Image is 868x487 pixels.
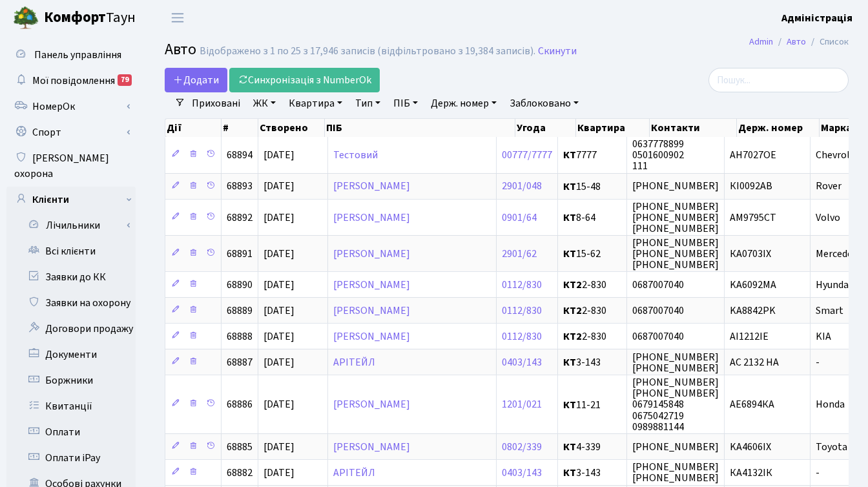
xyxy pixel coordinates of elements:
a: Тестовий [333,148,378,162]
b: КТ [563,440,576,454]
a: Боржники [6,368,136,393]
b: Адміністрація [781,11,852,25]
a: Авто [787,35,806,48]
span: 7777 [563,150,621,160]
a: [PERSON_NAME] [333,278,410,292]
a: Тип [350,92,386,114]
th: Угода [515,119,576,137]
div: Відображено з 1 по 25 з 17,946 записів (відфільтровано з 19,384 записів). [200,45,535,57]
b: КТ2 [563,329,582,344]
span: [DATE] [263,211,294,225]
b: КТ [563,148,576,162]
span: Авто [165,38,196,61]
span: 2-830 [563,331,621,342]
span: 68887 [227,355,253,369]
a: ЖК [248,92,281,114]
th: # [222,119,258,137]
span: KIA [816,329,831,344]
span: [DATE] [263,304,294,318]
a: Заблоковано [504,92,584,114]
a: Договори продажу [6,316,136,342]
span: [PHONE_NUMBER] [632,180,719,194]
span: - [816,355,820,369]
a: 2901/62 [502,247,537,261]
span: [PHONE_NUMBER] [PHONE_NUMBER] [PHONE_NUMBER] [632,236,719,272]
span: 68882 [227,466,253,480]
span: Volvo [816,211,840,225]
a: [PERSON_NAME] [333,398,410,412]
a: Заявки до КК [6,264,136,290]
span: 68893 [227,180,253,194]
b: Комфорт [44,7,106,28]
span: 15-62 [563,249,621,259]
div: 79 [118,74,132,86]
span: 68894 [227,148,253,162]
span: Додати [173,73,219,87]
th: Створено [258,119,325,137]
span: 0637778899 0501600902 111 [632,137,684,173]
a: Лічильники [15,212,136,238]
th: Контакти [650,119,737,137]
a: Спорт [6,119,136,145]
span: 2-830 [563,306,621,316]
span: [DATE] [263,329,294,344]
b: КТ [563,247,576,261]
a: [PERSON_NAME] охорона [6,145,136,187]
span: 68891 [227,247,253,261]
span: АС 2132 НА [730,355,779,369]
span: [PHONE_NUMBER] [PHONE_NUMBER] [632,460,719,485]
a: Мої повідомлення79 [6,68,136,94]
a: Admin [749,35,773,48]
span: KA4606IX [730,440,771,454]
span: [DATE] [263,440,294,454]
span: Мої повідомлення [32,74,115,88]
a: Приховані [187,92,245,114]
span: 3-143 [563,357,621,368]
b: КТ [563,355,576,369]
span: KA6092MA [730,278,776,292]
input: Пошук... [708,68,849,92]
th: Держ. номер [737,119,820,137]
a: Всі клієнти [6,238,136,264]
span: Панель управління [34,48,121,62]
span: Honda [816,398,845,412]
span: 68892 [227,211,253,225]
span: [DATE] [263,278,294,292]
span: 3-143 [563,468,621,478]
span: [DATE] [263,148,294,162]
span: [DATE] [263,466,294,480]
a: Квартира [284,92,347,114]
a: Держ. номер [426,92,502,114]
span: KA8842PK [730,304,776,318]
span: [PHONE_NUMBER] [PHONE_NUMBER] 0679145848 0675042719 0989881144 [632,375,719,433]
span: - [816,466,820,480]
span: Mercedes [816,247,857,261]
a: Клієнти [6,187,136,212]
a: 1201/021 [502,398,542,412]
b: КТ [563,466,576,480]
a: 0112/830 [502,278,542,292]
a: АРІТЕЙЛ [333,466,375,480]
img: logo.png [13,5,39,31]
a: [PERSON_NAME] [333,304,410,318]
span: КА0703ІХ [730,247,771,261]
a: [PERSON_NAME] [333,440,410,454]
a: АРІТЕЙЛ [333,355,375,369]
span: КІ0092АВ [730,180,772,194]
a: 0403/143 [502,355,542,369]
a: Адміністрація [781,10,852,26]
span: АЕ6894КА [730,398,774,412]
span: [DATE] [263,247,294,261]
a: 0112/830 [502,304,542,318]
a: Додати [165,68,227,92]
span: Rover [816,180,842,194]
span: [DATE] [263,180,294,194]
span: 8-64 [563,212,621,223]
span: [DATE] [263,398,294,412]
th: Дії [165,119,222,137]
a: НомерОк [6,94,136,119]
span: КА4132ІК [730,466,772,480]
a: 0112/830 [502,329,542,344]
span: Toyota [816,440,847,454]
span: АМ9795СТ [730,211,776,225]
